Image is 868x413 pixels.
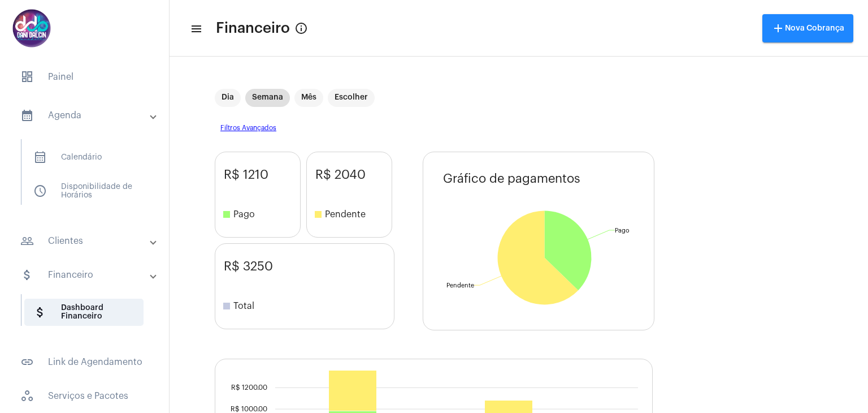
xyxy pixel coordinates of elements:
span: Painel [11,63,158,91]
span: Serviços e Pacotes [11,382,158,410]
span: sidenav icon [33,184,47,198]
mat-chip: Escolher [328,89,375,107]
span: Disponibilidade de Horários [24,178,144,205]
mat-icon: stop [220,208,233,221]
img: 5016df74-caca-6049-816a-988d68c8aa82.png [9,6,54,51]
mat-icon: stop [311,208,325,221]
mat-icon: Info [294,21,308,35]
text: Pago [615,227,630,234]
span: Calendário [24,144,144,171]
mat-panel-title: Financeiro [20,268,151,282]
mat-expansion-panel-header: sidenav iconClientes [7,227,169,255]
button: Nova Cobrança [762,14,853,42]
mat-chip: Dia [215,89,241,107]
mat-expansion-panel-header: sidenav iconAgenda [7,97,169,134]
span: sidenav icon [20,70,34,84]
mat-expansion-panel-header: sidenav iconFinanceiro [7,261,169,289]
mat-icon: stop [220,299,233,313]
mat-icon: sidenav icon [33,306,47,319]
span: Link de Agendamento [11,349,158,376]
mat-chip: Mês [294,89,323,107]
mat-icon: sidenav icon [20,234,34,248]
span: Pago [220,208,300,221]
mat-icon: sidenav icon [20,268,34,282]
span: Financeiro [216,19,290,37]
mat-panel-title: Clientes [20,234,151,248]
span: Total [220,299,394,313]
span: Dashboard Financeiro [24,299,144,326]
div: sidenav iconFinanceiro [7,289,169,342]
mat-panel-title: Agenda [20,109,151,122]
span: Nova Cobrança [771,24,844,32]
span: Filtros Avançados [215,119,823,137]
span: sidenav icon [33,150,47,164]
button: Info [290,17,313,40]
mat-icon: sidenav icon [20,355,34,369]
span: R$ 3250 [224,260,394,273]
span: sidenav icon [20,389,34,403]
text: Pendente [446,282,474,289]
path: 1/9 Pendente 380 [329,371,376,411]
span: R$ 2040 [315,168,392,182]
text: R$ 1200.00 [231,384,267,391]
mat-chip: Semana [245,89,290,107]
mat-icon: sidenav icon [190,22,201,36]
span: R$ 1210 [224,168,300,182]
mat-icon: sidenav icon [20,109,34,122]
div: sidenav iconAgenda [7,134,169,221]
span: Pendente [311,208,392,221]
mat-icon: add [771,21,785,35]
text: R$ 1000.00 [231,405,267,412]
